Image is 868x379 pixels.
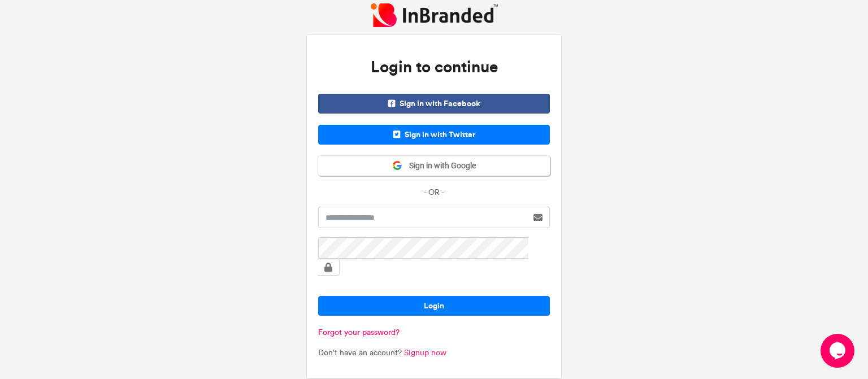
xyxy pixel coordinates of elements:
span: Sign in with Facebook [318,94,550,114]
img: InBranded Logo [371,3,498,27]
button: Login [318,296,550,316]
iframe: chat widget [821,334,857,368]
p: Don't have an account? [318,347,550,359]
a: Signup now [404,348,446,358]
a: Forgot your password? [318,328,400,337]
span: Sign in with Twitter [318,125,550,145]
h3: Login to continue [318,46,550,88]
button: Sign in with Google [318,156,550,176]
span: Sign in with Google [402,160,476,172]
p: - OR - [318,187,550,198]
